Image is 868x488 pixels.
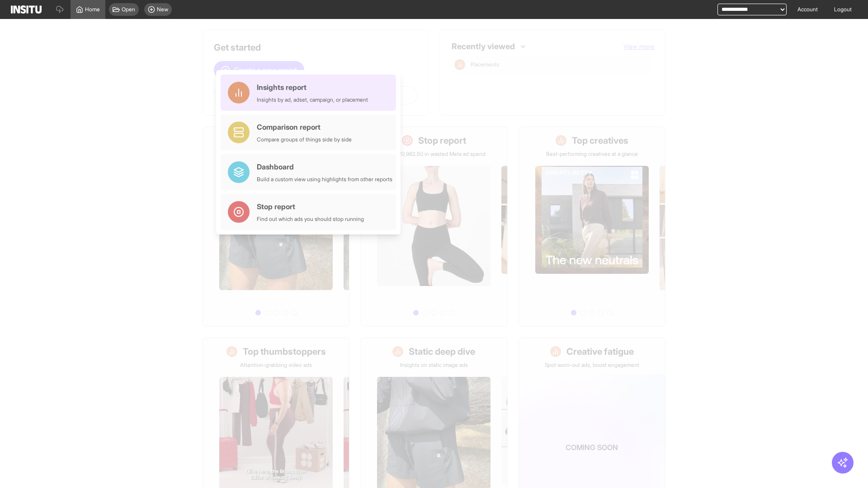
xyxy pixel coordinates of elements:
[257,136,352,143] div: Compare groups of things side by side
[257,176,392,183] div: Build a custom view using highlights from other reports
[257,201,364,212] div: Stop report
[11,5,42,14] img: Logo
[257,96,368,103] div: Insights by ad, adset, campaign, or placement
[257,216,364,223] div: Find out which ads you should stop running
[257,161,392,172] div: Dashboard
[157,6,168,13] span: New
[85,6,100,13] span: Home
[257,122,352,132] div: Comparison report
[257,82,368,93] div: Insights report
[122,6,135,13] span: Open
